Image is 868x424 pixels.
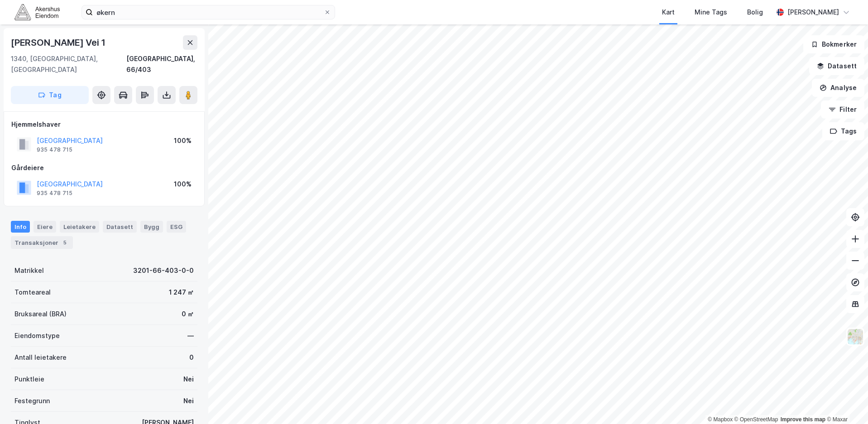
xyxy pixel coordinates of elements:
div: [PERSON_NAME] Vei 1 [11,35,107,50]
input: Søk på adresse, matrikkel, gårdeiere, leietakere eller personer [93,5,324,19]
div: Bygg [140,221,163,233]
button: Tag [11,86,89,104]
div: Kart [662,7,675,18]
button: Tags [822,122,864,140]
div: — [187,330,194,341]
div: Eiere [34,221,56,233]
img: Z [847,328,864,345]
div: 100% [174,135,192,146]
div: 5 [60,238,69,247]
div: Tomteareal [14,287,51,298]
div: Kontrollprogram for chat [823,381,868,424]
a: OpenStreetMap [734,416,778,423]
div: 935 478 715 [37,190,72,197]
div: 1 247 ㎡ [169,287,194,298]
a: Mapbox [708,416,733,423]
div: Datasett [103,221,137,233]
div: Punktleie [14,374,44,385]
div: Antall leietakere [14,352,67,363]
a: Improve this map [781,416,825,423]
div: Bolig [747,7,763,18]
div: Hjemmelshaver [11,119,197,130]
div: ESG [167,221,186,233]
div: 100% [174,179,192,190]
button: Filter [821,100,864,119]
div: 0 ㎡ [182,309,194,319]
div: Mine Tags [695,7,727,18]
button: Analyse [812,79,864,97]
div: Matrikkel [14,265,44,276]
img: akershus-eiendom-logo.9091f326c980b4bce74ccdd9f866810c.svg [14,4,60,20]
div: Info [11,221,30,233]
div: Transaksjoner [11,236,73,249]
button: Bokmerker [803,35,864,53]
div: Festegrunn [14,395,50,406]
button: Datasett [809,57,864,75]
div: Gårdeiere [11,162,197,173]
div: Leietakere [60,221,99,233]
div: 1340, [GEOGRAPHIC_DATA], [GEOGRAPHIC_DATA] [11,53,126,75]
div: 935 478 715 [37,146,72,153]
div: 3201-66-403-0-0 [133,265,194,276]
div: Eiendomstype [14,330,60,341]
div: [GEOGRAPHIC_DATA], 66/403 [126,53,197,75]
iframe: Chat Widget [823,381,868,424]
div: Nei [183,395,194,406]
div: Nei [183,374,194,385]
div: Bruksareal (BRA) [14,309,67,319]
div: 0 [189,352,194,363]
div: [PERSON_NAME] [787,7,839,18]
